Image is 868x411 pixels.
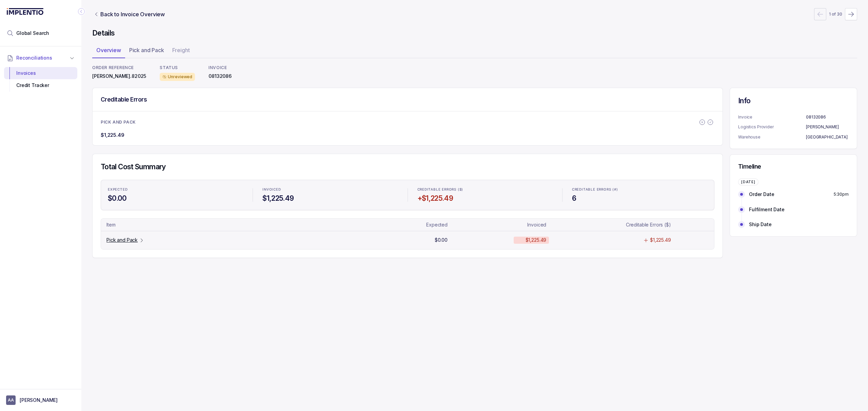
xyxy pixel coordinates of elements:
p: $1,225.49 [526,237,547,243]
li: Statistic INVOICED [258,183,402,207]
td: Table Cell-text 1 [410,221,511,228]
p: EXPECTED [108,188,127,192]
li: Statistic CREDITABLE ERRORS (#) [568,183,711,207]
span: Reconciliations [16,55,52,61]
p: Pick and Pack [106,237,138,243]
p: Warehouse [738,134,806,140]
ul: Statistic Highlights [101,180,714,210]
p: 08132086 [209,73,232,80]
p: Back to Invoice Overview [100,10,165,18]
li: Statistic EXPECTED [104,183,247,207]
h4: $1,225.49 [262,194,398,203]
td: Table Cell-text 1 [410,237,511,243]
td: Table Cell-text 2 [511,237,612,243]
p: Fulfilment Date [749,206,785,213]
p: Invoice [738,114,806,121]
li: Statistic CREDITABLE ERRORS ($) [413,183,557,207]
td: Table Cell-text 2 [511,221,612,228]
li: Tab Pick and Pack [125,45,168,58]
p: Invoiced [527,221,546,228]
p: Overview [96,46,121,54]
p: Logistics Provider [738,124,806,130]
button: User initials[PERSON_NAME] [6,395,75,405]
p: Expected [426,221,448,228]
p: Ship Date [749,221,772,228]
p: $0.00 [435,237,448,243]
h4: Info [738,96,849,106]
p: [PERSON_NAME] [806,124,849,130]
h4: 6 [572,194,707,203]
td: Table Cell-text 0 [104,221,406,228]
div: Unreviewed [160,73,195,81]
div: Collapse Icon [77,7,85,16]
p: [PERSON_NAME] [20,397,58,404]
p: Item [106,221,115,228]
p: $1,225.49 [101,132,124,138]
p: Order Date [749,191,774,198]
h4: Details [92,28,857,38]
div: Credit Tracker [9,79,72,91]
p: Pick and Pack [129,46,164,54]
a: Link Back to Invoice Overview [92,10,166,18]
ul: Information Summary [738,114,849,140]
div: Reconciliations [4,66,77,93]
p: 5:30pm [834,191,849,198]
p: INVOICE [209,65,232,70]
p: PICK AND PACK [101,120,136,125]
td: Table Cell-link 0 [104,237,406,243]
p: CREDITABLE ERRORS ($) [417,188,463,192]
p: CREDITABLE ERRORS (#) [572,188,618,192]
p: ORDER REFERENCE [92,65,146,70]
span: User initials [6,395,16,405]
h5: Timeline [738,163,849,170]
p: Creditable Errors ($) [626,221,671,228]
p: 1 of 30 [829,11,842,18]
li: Tab Overview [92,45,125,58]
div: Invoices [9,67,72,79]
h4: +$1,225.49 [417,194,553,203]
p: [GEOGRAPHIC_DATA] [806,134,849,140]
h5: Creditable Errors [101,96,147,103]
p: 08132086 [806,114,849,121]
h4: $0.00 [108,194,243,203]
p: $1,225.49 [650,237,671,243]
p: [DATE] [741,180,755,184]
span: Global Search [16,30,49,37]
button: Reconciliations [4,50,77,65]
p: INVOICED [262,188,281,192]
td: Table Cell-text 3 [613,237,711,243]
td: Table Cell-text 3 [613,221,711,228]
ul: Tab Group [92,45,857,58]
button: Next Page [845,8,857,20]
p: STATUS [160,65,195,70]
p: [PERSON_NAME].82025 [92,73,146,80]
h4: Total Cost Summary [101,162,714,172]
